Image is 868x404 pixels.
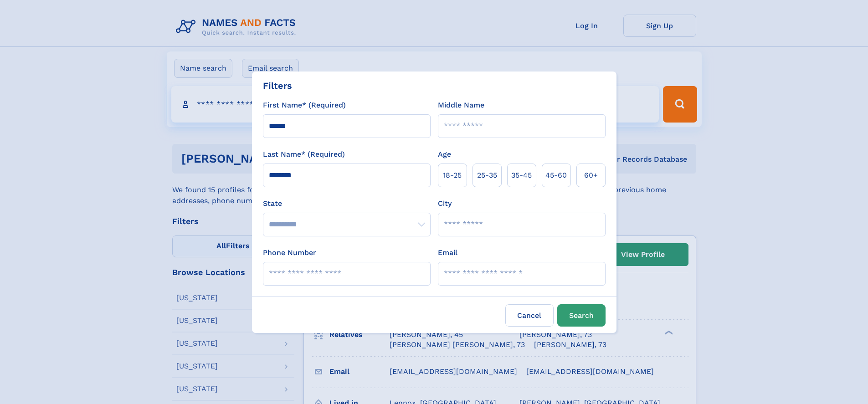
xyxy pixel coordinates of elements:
span: 35‑45 [511,170,532,181]
label: Last Name* (Required) [263,149,345,160]
span: 25‑35 [477,170,497,181]
button: Search [557,304,606,327]
div: Filters [263,79,292,92]
label: City [438,198,452,209]
span: 18‑25 [443,170,462,181]
label: First Name* (Required) [263,100,346,111]
label: Phone Number [263,247,316,258]
label: Email [438,247,457,258]
label: State [263,198,431,209]
label: Middle Name [438,100,484,111]
span: 60+ [584,170,598,181]
span: 45‑60 [545,170,567,181]
label: Cancel [505,304,554,327]
label: Age [438,149,451,160]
